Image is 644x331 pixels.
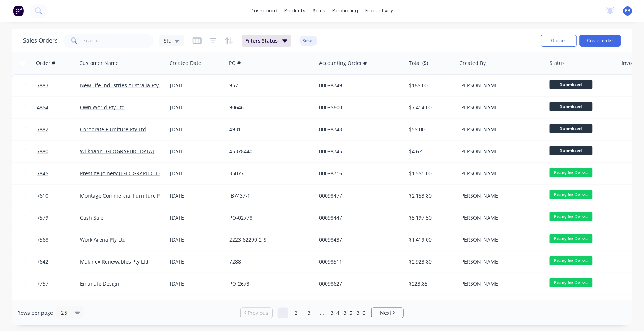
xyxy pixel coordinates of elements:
[80,148,154,155] a: Wilkhahn [GEOGRAPHIC_DATA]
[170,214,224,221] div: [DATE]
[319,214,399,221] div: 00098447
[409,214,451,221] div: $5,197.50
[329,5,362,16] div: purchasing
[170,280,224,287] div: [DATE]
[80,82,168,89] a: New Life Industries Australia Pty Ltd
[37,104,48,111] span: 4854
[409,104,451,111] div: $7,414.00
[459,192,539,199] div: [PERSON_NAME]
[550,146,593,155] span: Submitted
[550,190,593,199] span: Ready for Deliv...
[37,82,48,89] span: 7883
[229,214,309,221] div: PO-02778
[229,148,309,155] div: 45378440
[248,309,269,317] span: Previous
[246,37,278,44] span: Filters: Status
[459,82,539,89] div: [PERSON_NAME]
[459,258,539,265] div: [PERSON_NAME]
[229,236,309,243] div: 2223-62290-2-S
[409,280,451,287] div: $223.85
[80,236,126,243] a: Work Arena Pty Ltd
[23,37,58,44] h1: Sales Orders
[37,185,80,207] a: 7610
[229,82,309,89] div: 957
[37,141,80,162] a: 7880
[84,34,154,48] input: Search...
[80,280,119,287] a: Emanate Design
[460,59,486,67] div: Created By
[459,236,539,243] div: [PERSON_NAME]
[550,124,593,133] span: Submitted
[242,35,291,47] button: Filters:Status
[550,168,593,177] span: Ready for Deliv...
[409,148,451,155] div: $4.62
[319,126,399,133] div: 00098748
[170,236,224,243] div: [DATE]
[37,207,80,229] a: 7579
[409,236,451,243] div: $1,419.00
[625,8,631,14] span: PB
[459,280,539,287] div: [PERSON_NAME]
[300,36,317,46] button: Reset
[372,309,403,317] a: Next page
[550,80,593,89] span: Submitted
[37,214,48,221] span: 7579
[409,59,428,67] div: Total ($)
[281,5,309,16] div: products
[17,309,53,317] span: Rows per page
[170,192,224,199] div: [DATE]
[37,148,48,155] span: 7880
[37,280,48,287] span: 7757
[409,192,451,199] div: $2,153.80
[170,82,224,89] div: [DATE]
[80,192,173,199] a: Montage Commercial Furniture Pty Ltd
[580,35,621,47] button: Create order
[229,170,309,177] div: 35077
[319,258,399,265] div: 00098511
[80,258,149,265] a: Makinex Renewables Pty Ltd
[170,104,224,111] div: [DATE]
[37,119,80,140] a: 7882
[550,234,593,243] span: Ready for Deliv...
[304,308,314,318] a: Page 3
[550,212,593,221] span: Ready for Deliv...
[459,214,539,221] div: [PERSON_NAME]
[229,104,309,111] div: 90646
[37,75,80,96] a: 7883
[80,126,146,133] a: Corporate Furniture Pty Ltd
[317,308,327,318] a: Jump forward
[37,258,48,265] span: 7642
[459,170,539,177] div: [PERSON_NAME]
[319,82,399,89] div: 00098749
[37,236,48,243] span: 7568
[319,170,399,177] div: 00098716
[170,258,224,265] div: [DATE]
[309,5,329,16] div: sales
[164,37,172,44] span: Std
[319,148,399,155] div: 00098745
[459,104,539,111] div: [PERSON_NAME]
[37,251,80,273] a: 7642
[36,59,55,67] div: Order #
[170,170,224,177] div: [DATE]
[37,295,80,317] a: 7527
[541,35,577,47] button: Options
[291,308,301,318] a: Page 2
[278,308,288,318] a: Page 1 is your current page
[229,280,309,287] div: PO-2673
[37,229,80,251] a: 7568
[356,308,366,318] a: Page 316
[550,278,593,287] span: Ready for Deliv...
[80,170,189,177] a: Prestige Joinery ([GEOGRAPHIC_DATA]) Pty Ltd
[319,59,367,67] div: Accounting Order #
[37,97,80,118] a: 4854
[459,126,539,133] div: [PERSON_NAME]
[37,163,80,184] a: 7845
[343,308,353,318] a: Page 315
[550,102,593,111] span: Submitted
[362,5,397,16] div: productivity
[459,148,539,155] div: [PERSON_NAME]
[550,59,565,67] div: Status
[319,280,399,287] div: 00098627
[409,126,451,133] div: $55.00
